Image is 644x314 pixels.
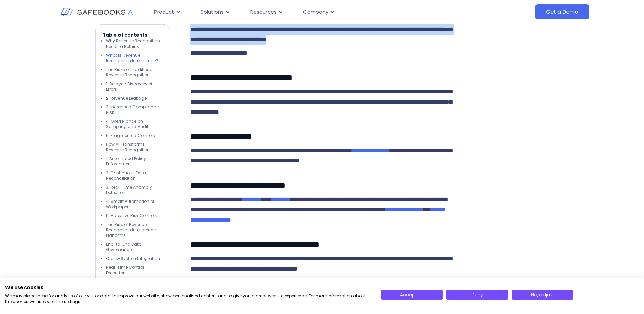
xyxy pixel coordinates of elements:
[5,293,371,305] p: We may place these for analysis of our visitor data, to improve our website, show personalised co...
[106,199,163,210] li: 4. Smart Automation of Workpapers
[106,38,163,49] li: Why Revenue Recognition Needs a Rethink
[106,53,163,64] li: What Is Revenue Recognition Intelligence?
[201,8,224,16] span: Solutions
[546,8,578,15] span: Get a Demo
[531,291,554,298] span: No, adjust
[106,156,163,167] li: 1. Automated Policy Enforcement
[106,119,163,129] li: 4. Overreliance on Sampling and Audits
[106,265,163,276] li: Real-Time Control Execution
[149,5,467,19] nav: Menu
[106,222,163,238] li: The Rise of Revenue Recognition Intelligence Platforms
[512,290,574,300] button: Adjust cookie preferences
[106,242,163,252] li: End-to-End Data Governance
[535,4,589,19] a: Get a Demo
[149,5,467,19] div: Menu Toggle
[106,95,163,101] li: 2. Revenue Leakage
[106,142,163,153] li: How AI Transforms Revenue Recognition
[154,8,174,16] span: Product
[250,8,277,16] span: Resources
[106,67,163,78] li: The Risks of Traditional Revenue Recognition
[106,170,163,181] li: 2. Continuous Data Reconciliation
[106,213,163,219] li: 5. Adaptive Risk Controls
[103,32,163,38] p: Table of contents:
[400,291,423,298] span: Accept all
[381,290,443,300] button: Accept all cookies
[446,290,508,300] button: Deny all cookies
[106,104,163,115] li: 3. Increased Compliance Risk
[106,81,163,92] li: 1. Delayed Discovery of Errors
[106,185,163,195] li: 3. Real-Time Anomaly Detection
[106,133,163,138] li: 5. Fragmented Controls
[106,256,163,261] li: Cross-System Integration
[303,8,328,16] span: Company
[471,291,483,298] span: Deny
[5,284,371,291] h2: We use cookies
